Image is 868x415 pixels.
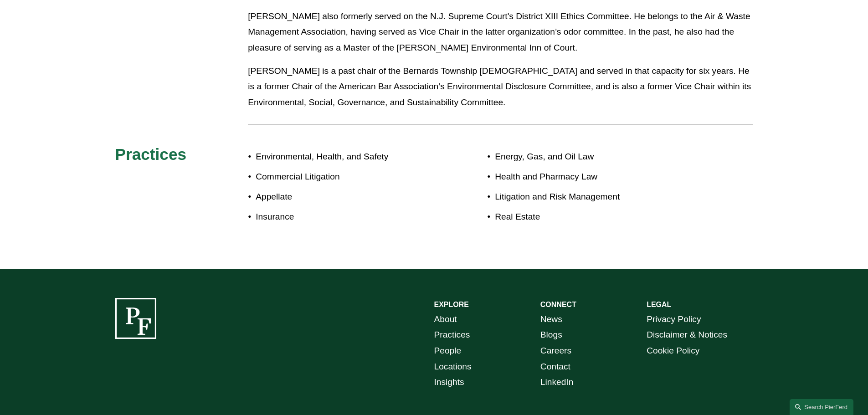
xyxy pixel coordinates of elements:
a: About [434,312,457,328]
a: Practices [434,327,470,343]
a: Blogs [540,327,562,343]
a: Careers [540,343,571,359]
strong: EXPLORE [434,301,469,308]
p: [PERSON_NAME] is a past chair of the Bernards Township [DEMOGRAPHIC_DATA] and served in that capa... [248,63,753,111]
p: Appellate [256,189,434,205]
p: Health and Pharmacy Law [495,169,700,185]
a: Locations [434,359,472,375]
p: Environmental, Health, and Safety [256,149,434,165]
a: News [540,312,562,328]
a: People [434,343,462,359]
p: Insurance [256,209,434,225]
strong: CONNECT [540,301,576,308]
p: [PERSON_NAME] also formerly served on the N.J. Supreme Court's District XIII Ethics Committee. He... [248,9,753,56]
p: Commercial Litigation [256,169,434,185]
span: Practices [115,145,187,163]
a: LinkedIn [540,374,574,390]
a: Privacy Policy [647,312,701,328]
a: Search this site [790,399,853,415]
p: Energy, Gas, and Oil Law [495,149,700,165]
strong: LEGAL [647,301,671,308]
a: Cookie Policy [647,343,699,359]
a: Insights [434,374,464,390]
a: Disclaimer & Notices [647,327,727,343]
p: Litigation and Risk Management [495,189,700,205]
a: Contact [540,359,570,375]
p: Real Estate [495,209,700,225]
